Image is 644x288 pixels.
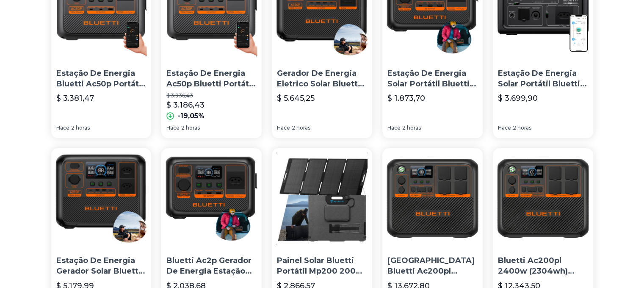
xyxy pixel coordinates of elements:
span: 2 horas [402,125,421,131]
p: Estação De Energia Bluetti Ac50p Portátil 504wh 700w Potente [56,68,146,89]
img: Estação Central Elétrica Bluetti Ac200pl 2.400w (2.304wh) [382,148,483,249]
span: Hace [277,125,290,131]
p: $ 1.873,70 [387,92,425,104]
span: Hace [498,125,511,131]
p: Estação De Energia Ac50p Bluetti Portátil 504wh 700w Potente [166,68,257,89]
span: Hace [166,125,180,131]
span: 2 horas [513,125,531,131]
p: Estação De Energia Gerador Solar Bluetti Ac70p 1000w 864wh [56,255,146,277]
p: -19,05% [177,111,205,121]
p: Bluetti Ac2p Gerador De Energia Estação Solar Portátil 300w [166,255,257,277]
p: $ 5.645,25 [277,92,315,104]
p: Bluetti Ac200pl 2400w (2304wh) Gerador Energia Gerador Solar [498,255,588,277]
p: Painel Solar Bluetti Portátil Mp200 200w Potente Dobrável [277,255,367,277]
p: [GEOGRAPHIC_DATA] Bluetti Ac200pl 2.400w (2.304wh) [387,255,478,277]
span: 2 horas [71,125,90,131]
p: Estação De Energia Solar Portátil Bluetti 600w/268wh Eb3a [498,68,588,89]
img: Painel Solar Bluetti Portátil Mp200 200w Potente Dobrável [272,148,372,249]
img: Bluetti Ac2p Gerador De Energia Estação Solar Portátil 300w [161,148,262,249]
p: $ 3.381,47 [56,92,94,104]
p: Estação De Energia Solar Portátil Bluetti 300w/230wh Ac2p [387,68,478,89]
span: 2 horas [181,125,200,131]
p: $ 3.936,43 [166,92,257,99]
p: $ 3.186,43 [166,99,205,111]
p: $ 3.699,90 [498,92,538,104]
span: Hace [387,125,401,131]
img: Bluetti Ac200pl 2400w (2304wh) Gerador Energia Gerador Solar [493,148,593,249]
p: Gerador De Energia Eletrico Solar Bluetti Ac70p 1000w 864wh [277,68,367,89]
img: Estação De Energia Gerador Solar Bluetti Ac70p 1000w 864wh [51,148,152,249]
span: 2 horas [292,125,310,131]
span: Hace [56,125,69,131]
